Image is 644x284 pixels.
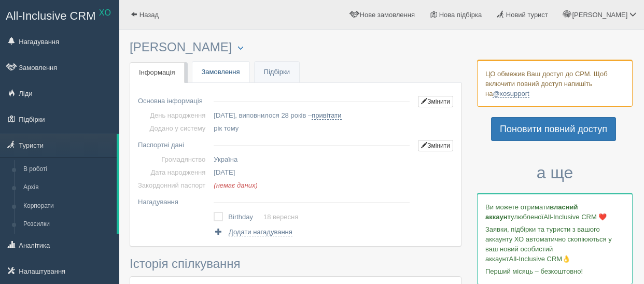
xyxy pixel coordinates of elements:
td: Громадянство [138,153,209,166]
h3: Історія спілкування [130,257,461,271]
span: Додати нагадування [229,228,292,236]
a: Додати нагадування [214,227,292,237]
a: привітати [312,111,341,120]
a: Замовлення [192,62,249,83]
a: В роботі [19,160,117,179]
td: День народження [138,109,209,122]
b: власний аккаунт [485,203,578,221]
h3: а ще [477,164,633,182]
a: 18 вересня [263,213,298,221]
p: Ви можете отримати улюбленої [485,202,624,222]
span: Назад [139,11,159,19]
a: Підбірки [255,62,299,83]
a: Архів [19,178,117,197]
td: [DATE], виповнилося 28 років – [209,109,414,122]
span: Новий турист [506,11,548,19]
p: Перший місяць – безкоштовно! [485,266,624,276]
a: @xosupport [493,90,529,98]
span: All-Inclusive CRM [6,9,96,22]
td: Паспортні дані [138,135,209,153]
a: Інформація [130,62,185,83]
h3: [PERSON_NAME] [130,40,461,54]
span: All-Inclusive CRM ❤️ [543,213,607,221]
span: рік тому [214,124,239,132]
td: Основна інформація [138,91,209,109]
a: Змінити [418,96,453,107]
td: Нагадування [138,192,209,208]
span: Інформація [139,68,175,76]
sup: XO [99,8,111,17]
a: Корпорати [19,197,117,216]
td: Закордонний паспорт [138,179,209,192]
a: Поновити повний доступ [491,117,616,141]
td: Birthday [228,210,263,224]
td: Додано у систему [138,122,209,135]
span: Нова підбірка [439,11,482,19]
p: Заявки, підбірки та туристи з вашого аккаунту ХО автоматично скопіюються у ваш новий особистий ак... [485,224,624,264]
td: Україна [209,153,414,166]
span: [PERSON_NAME] [572,11,627,19]
a: Розсилки [19,215,117,234]
td: Дата народження [138,166,209,179]
div: ЦО обмежив Ваш доступ до СРМ. Щоб включити повний доступ напишіть на [477,60,633,107]
span: All-Inclusive CRM👌 [509,255,571,263]
span: Нове замовлення [360,11,415,19]
a: All-Inclusive CRM XO [1,1,119,29]
span: [DATE] [214,168,235,176]
span: (немає даних) [214,181,257,189]
a: Змінити [418,140,453,151]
